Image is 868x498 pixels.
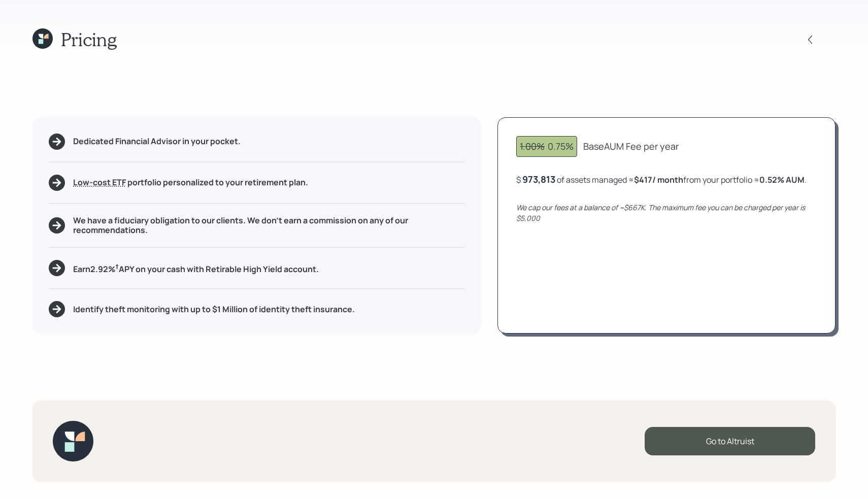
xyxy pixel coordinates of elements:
[520,140,574,153] div: 0.75%
[115,262,119,271] sup: †
[61,28,117,50] h1: Pricing
[520,140,545,152] span: 1.00%
[73,137,241,146] h5: Dedicated Financial Advisor in your pocket.
[516,173,807,186] div: $ of assets managed ≈ from your portfolio ≈ .
[73,216,465,235] h5: We have a fiduciary obligation to our clients. We don't earn a commission on any of our recommend...
[583,140,679,153] div: Base AUM Fee per year
[634,174,683,185] b: $417 / month
[759,174,805,185] b: 0.52 % AUM
[73,178,308,187] h5: portfolio personalized to your retirement plan.
[522,173,555,185] div: 973,813
[106,412,235,488] iframe: Customer reviews powered by Trustpilot
[73,305,355,314] h5: Identify theft monitoring with up to $1 Million of identity theft insurance.
[73,262,319,275] h5: Earn 2.92 % APY on your cash with Retirable High Yield account.
[73,177,126,188] span: Low-cost ETF
[516,203,805,223] i: We cap our fees at a balance of ~$667K. The maximum fee you can be charged per year is $5,000
[645,427,815,455] div: Go to Altruist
